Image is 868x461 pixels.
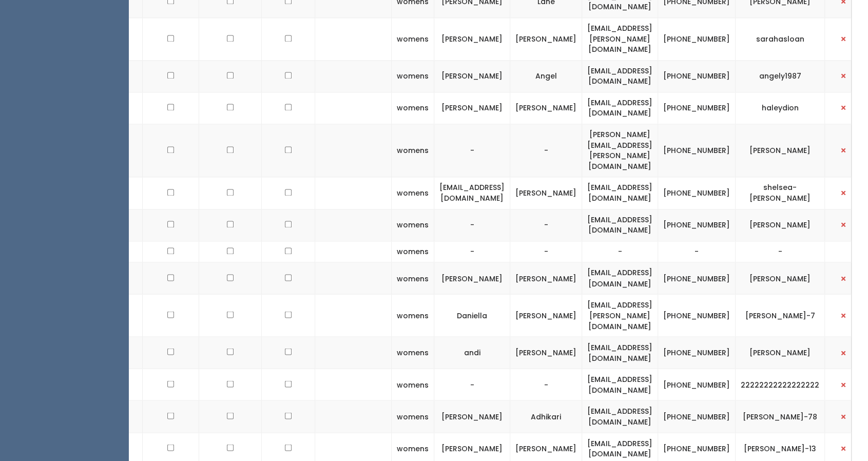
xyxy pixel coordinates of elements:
td: [EMAIL_ADDRESS][DOMAIN_NAME] [582,177,658,209]
td: [PERSON_NAME] [434,92,510,124]
td: - [510,209,582,241]
td: [EMAIL_ADDRESS][PERSON_NAME][DOMAIN_NAME] [582,18,658,61]
td: womens [392,337,434,369]
td: womens [392,177,434,209]
td: [PERSON_NAME] [510,337,582,369]
td: - [510,369,582,400]
td: [PHONE_NUMBER] [658,177,736,209]
td: [EMAIL_ADDRESS][DOMAIN_NAME] [582,262,658,294]
td: - [510,241,582,262]
td: [PERSON_NAME][EMAIL_ADDRESS][PERSON_NAME][DOMAIN_NAME] [582,124,658,177]
td: womens [392,262,434,294]
td: womens [392,241,434,262]
td: [PHONE_NUMBER] [658,294,736,337]
td: - [582,241,658,262]
td: womens [392,294,434,337]
td: andi [434,337,510,369]
td: - [434,369,510,400]
td: [PERSON_NAME] [510,92,582,124]
td: [PERSON_NAME] [736,337,825,369]
td: [PERSON_NAME] [510,262,582,294]
td: [PERSON_NAME] [736,124,825,177]
td: [PERSON_NAME] [434,60,510,92]
td: 22222222222222222 [736,369,825,400]
td: [PHONE_NUMBER] [658,369,736,400]
td: - [736,241,825,262]
td: womens [392,369,434,400]
td: womens [392,92,434,124]
td: [PHONE_NUMBER] [658,60,736,92]
td: womens [392,209,434,241]
td: - [658,241,736,262]
td: [PHONE_NUMBER] [658,92,736,124]
td: [EMAIL_ADDRESS][DOMAIN_NAME] [434,177,510,209]
td: - [434,124,510,177]
td: [EMAIL_ADDRESS][DOMAIN_NAME] [582,369,658,400]
td: womens [392,400,434,432]
td: - [510,124,582,177]
td: [PERSON_NAME] [510,177,582,209]
td: [EMAIL_ADDRESS][DOMAIN_NAME] [582,400,658,432]
td: [PHONE_NUMBER] [658,262,736,294]
td: Daniella [434,294,510,337]
td: haleydion [736,92,825,124]
td: [PERSON_NAME]-7 [736,294,825,337]
td: sarahasloan [736,18,825,61]
td: [PHONE_NUMBER] [658,209,736,241]
td: [PERSON_NAME] [510,294,582,337]
td: [EMAIL_ADDRESS][DOMAIN_NAME] [582,209,658,241]
td: [EMAIL_ADDRESS][DOMAIN_NAME] [582,92,658,124]
td: [PERSON_NAME] [736,209,825,241]
td: Angel [510,60,582,92]
td: [PHONE_NUMBER] [658,18,736,61]
td: [PERSON_NAME] [434,400,510,432]
td: womens [392,60,434,92]
td: [PERSON_NAME] [434,18,510,61]
td: - [434,209,510,241]
td: womens [392,124,434,177]
td: [PERSON_NAME] [510,18,582,61]
td: - [434,241,510,262]
td: [PHONE_NUMBER] [658,124,736,177]
td: [PERSON_NAME] [736,262,825,294]
td: [PHONE_NUMBER] [658,337,736,369]
td: shelsea-[PERSON_NAME] [736,177,825,209]
td: [EMAIL_ADDRESS][PERSON_NAME][DOMAIN_NAME] [582,294,658,337]
td: [EMAIL_ADDRESS][DOMAIN_NAME] [582,60,658,92]
td: womens [392,18,434,61]
td: Adhikari [510,400,582,432]
td: [PHONE_NUMBER] [658,400,736,432]
td: [PERSON_NAME]-78 [736,400,825,432]
td: [PERSON_NAME] [434,262,510,294]
td: angely1987 [736,60,825,92]
td: [EMAIL_ADDRESS][DOMAIN_NAME] [582,337,658,369]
